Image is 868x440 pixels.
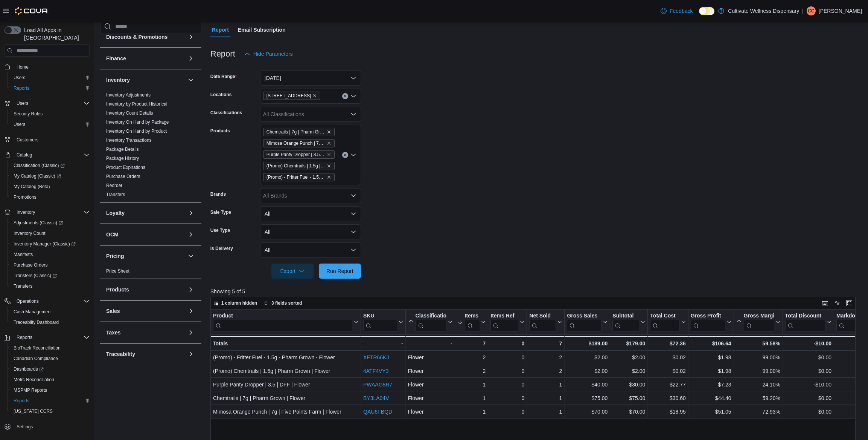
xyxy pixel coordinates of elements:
[11,172,90,181] span: My Catalog (Classic)
[14,135,90,144] span: Customers
[363,355,389,361] a: XFTR66KJ
[11,318,90,327] span: Traceabilty Dashboard
[106,209,185,217] button: Loyalty
[807,6,816,15] div: Christopher Cochran
[14,121,25,127] span: Users
[263,139,335,147] span: Mimosa Orange Punch | 7g | Five Points Farm | Flower
[106,307,120,315] h3: Sales
[14,75,25,81] span: Users
[253,50,293,58] span: Hide Parameters
[14,333,90,342] span: Reports
[11,193,40,202] a: Promotions
[11,307,90,316] span: Cash Management
[350,193,356,199] button: Open list of options
[8,317,93,328] button: Traceabilty Dashboard
[14,62,90,71] span: Home
[14,135,41,144] a: Customers
[213,339,358,348] div: Totals
[529,313,562,332] button: Net Sold
[11,343,64,353] a: BioTrack Reconciliation
[567,313,608,332] button: Gross Sales
[106,33,185,41] button: Discounts & Promotions
[8,218,93,228] a: Adjustments (Classic)
[8,260,93,270] button: Purchase Orders
[11,354,61,363] a: Canadian Compliance
[11,229,90,238] span: Inventory Count
[11,261,90,270] span: Purchase Orders
[210,110,242,116] label: Classifications
[408,313,452,332] button: Classification
[8,343,93,353] button: BioTrack Reconciliation
[271,264,314,279] button: Export
[11,261,51,270] a: Purchase Orders
[17,298,39,304] span: Operations
[14,422,36,431] a: Settings
[14,356,58,362] span: Canadian Compliance
[17,64,29,70] span: Home
[260,242,361,258] button: All
[833,299,842,308] button: Display options
[363,313,397,320] div: SKU
[106,146,139,152] span: Package Details
[14,398,29,404] span: Reports
[612,339,645,348] div: $179.00
[785,313,825,332] div: Total Discount
[186,209,195,218] button: Loyalty
[8,83,93,94] button: Reports
[266,140,325,147] span: Mimosa Orange Punch | 7g | Five Points Farm | Flower
[11,109,90,118] span: Security Roles
[743,313,774,332] div: Gross Margin
[567,339,608,348] div: $189.00
[213,313,352,332] div: Product
[106,55,126,62] h3: Finance
[106,120,169,125] a: Inventory On Hand by Package
[2,421,93,432] button: Settings
[11,307,55,316] a: Cash Management
[106,33,168,41] h3: Discounts & Promotions
[490,313,524,332] button: Items Ref
[186,251,195,261] button: Pricing
[785,313,825,320] div: Total Discount
[15,7,49,15] img: Cova
[612,313,645,332] button: Subtotal
[100,90,201,202] div: Inventory
[2,98,93,109] button: Users
[106,101,168,107] span: Inventory by Product Historical
[14,345,61,351] span: BioTrack Reconciliation
[14,111,43,117] span: Security Roles
[350,152,356,158] button: Open list of options
[14,194,37,200] span: Promotions
[728,6,799,15] p: Cultivate Wellness Dispensary
[2,207,93,218] button: Inventory
[106,192,125,198] span: Transfers
[106,252,124,260] h3: Pricing
[106,307,185,315] button: Sales
[11,193,90,202] span: Promotions
[350,93,356,99] button: Open list of options
[699,7,715,15] input: Dark Mode
[2,134,93,145] button: Customers
[8,181,93,192] button: My Catalog (Beta)
[8,160,93,171] a: Classification (Classic)
[14,85,29,91] span: Reports
[106,156,139,161] a: Package History
[808,6,814,15] span: CC
[8,249,93,260] button: Manifests
[266,173,325,181] span: (Promo) - Fritter Fuel - 1.5g - Pharm Grown - Flower
[106,110,153,116] a: Inventory Count Details
[363,313,397,332] div: SKU URL
[8,109,93,119] button: Security Roles
[457,339,486,348] div: 7
[106,286,185,293] button: Products
[11,73,90,82] span: Users
[326,267,353,275] span: Run Report
[363,313,403,332] button: SKU
[213,313,358,332] button: Product
[2,150,93,160] button: Catalog
[363,382,392,388] a: PWAAG8R7
[263,92,321,100] span: 6690 U.S. Hwy 98 Hattiesburg, MS 39402
[106,252,185,260] button: Pricing
[11,386,50,395] a: MSPMP Reports
[14,63,32,72] a: Home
